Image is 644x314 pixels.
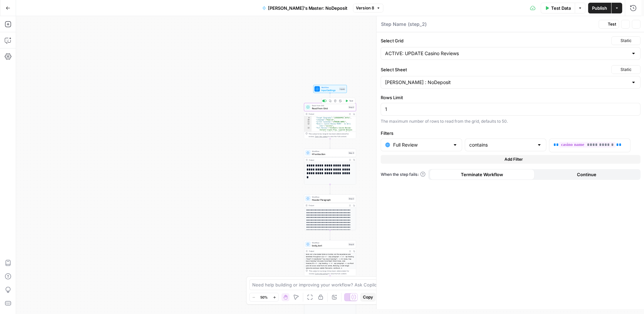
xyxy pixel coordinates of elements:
button: Version 8 [353,4,383,12]
div: Step 4 [348,151,355,154]
label: Select Sheet [381,66,609,73]
button: Continue [534,169,639,180]
span: Version 8 [356,5,374,11]
label: Filters [381,130,641,136]
span: Copy the output [315,273,328,275]
div: Workflowbody_textStep 8Output<!-- wp:heading {"level":2,"className":"wp-block-heading"} --> <h2 c... [304,240,356,276]
button: Static [611,65,641,74]
div: Output [309,204,347,207]
input: MIKKI : NoDeposit [385,79,628,86]
span: Test [608,21,616,27]
button: Test [344,99,355,103]
div: Step 3 [348,197,355,200]
span: Workflow [312,241,347,244]
g: Edge from step_2 to step_4 [330,139,331,149]
span: Static [621,67,632,73]
div: Step 8 [348,243,355,246]
label: Rows Limit [381,94,641,101]
span: Static [621,38,632,44]
div: Output [309,113,347,115]
span: Workflow [312,150,347,153]
span: Test Data [551,5,571,11]
span: Read from Grid [312,104,347,107]
div: 11 [304,121,312,123]
span: Read from Grid [312,107,347,110]
span: Publish [592,5,607,11]
g: Edge from step_3 to step_8 [330,230,331,240]
div: Inputs [339,87,345,90]
span: 50% [260,295,268,300]
span: H1 extraction [312,152,347,156]
span: Terminate Workflow [461,171,503,178]
div: WorkflowInput SettingsInputs [304,85,356,93]
g: Edge from step_4 to step_3 [330,185,331,194]
input: contains [469,142,534,148]
button: Add Filter [381,155,641,164]
div: 10 [304,119,312,121]
input: Full Review [393,142,450,148]
button: Static [611,36,641,45]
div: This output is too large & has been abbreviated for review. to view the full content. [309,132,355,138]
div: This output is too large & has been abbreviated for review. to view the full content. [309,270,355,275]
span: Copy [363,294,373,300]
div: 9 [304,117,312,119]
span: Continue [577,171,596,178]
div: Step 2 [348,106,355,109]
label: Select Grid [381,37,609,44]
div: 12 [304,123,312,127]
span: Workflow [321,86,338,89]
button: Publish [588,3,611,13]
span: Test [349,100,353,103]
button: Test Data [541,3,575,13]
button: [PERSON_NAME]'s Master: NoDeposit [258,3,352,13]
span: Input Settings [321,88,338,92]
span: [PERSON_NAME]'s Master: NoDeposit [268,5,347,11]
span: body_text [312,244,347,247]
button: Test [599,20,619,29]
span: Workflow [312,196,347,198]
span: Copy the output [315,135,328,138]
a: When the step fails: [381,171,426,178]
div: Read from GridRead from GridStep 2TestOutput .club/casinos/rooli-casino", "Target Geography":"[GE... [304,103,356,139]
span: Add Filter [504,156,523,162]
div: Output [309,250,347,252]
span: Header Paragraph [312,198,347,201]
button: Copy [360,293,376,302]
span: ( step_2 ) [408,21,427,28]
div: Output [309,158,347,161]
div: The maximum number of rows to read from the grid, defaults to 50. [381,118,641,124]
input: ACTIVE: UPDATE Casino Reviews [385,50,628,57]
